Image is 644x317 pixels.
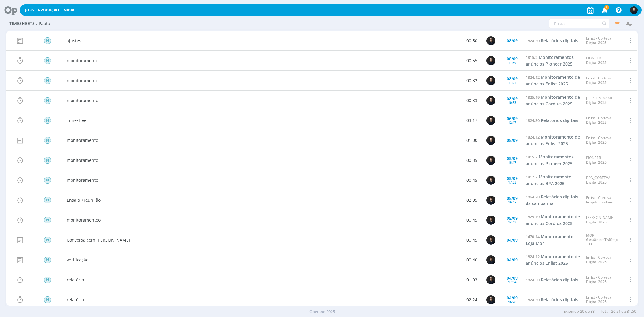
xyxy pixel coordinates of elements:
[526,94,580,107] a: 1825.19Monitoramento de anúncios Cordius 2025
[507,77,518,81] div: 08/09
[467,296,478,303] a: 02:24
[507,138,518,142] div: 05/09
[487,36,496,45] img: C
[467,237,478,243] a: 00:45
[526,254,580,266] span: Monitoramento de anúncios Enlist 2025
[508,181,516,184] div: 17:35
[467,77,478,84] a: 00:32
[44,257,51,263] span: N
[586,196,613,204] div: Enlist - Corteva
[586,259,607,264] a: Digital 2025
[507,196,518,200] div: 05/09
[467,257,478,263] a: 00:40
[487,76,496,85] img: C
[23,8,36,13] button: Jobs
[467,157,478,163] a: 00:35
[526,214,540,220] span: 1825.19
[507,238,518,242] div: 04/09
[467,137,478,143] a: 01:00
[507,117,518,121] div: 06/09
[563,309,636,315] span: | Total: 20:51 de 31:50
[526,277,578,283] a: 1824.30Relatórios digitais
[526,54,580,67] a: 1815.2Monitoramentos anúncios Pioneer 2025
[25,8,34,13] a: Jobs
[526,135,540,140] span: 1824.12
[67,217,101,223] a: monitoramentoo
[67,57,98,64] a: monitoramento
[507,296,518,300] div: 04/09
[586,295,612,304] div: Enlist - Corteva
[526,234,580,247] a: 1470.14Monitoramento | Loja Mor
[508,300,516,303] div: 16:28
[526,155,538,160] span: 1815.2
[526,254,540,260] span: 1824.12
[467,217,478,223] a: 00:45
[526,118,540,123] span: 1824.30
[526,194,540,200] span: 1864.20
[526,38,540,43] span: 1824.30
[526,194,578,207] span: Relatórios digitais da campanha
[467,37,478,44] a: 00:50
[586,156,607,165] div: PIONEER
[487,235,496,245] img: C
[508,101,516,104] div: 10:33
[526,296,578,303] a: 1824.30Relatórios digitais
[67,257,88,263] a: verificação
[526,214,580,226] span: Monitoramento de anúncios Cordius 2025
[44,197,51,203] span: N
[44,177,51,184] span: N
[526,134,580,147] span: Monitoramento de anúncios Enlist 2025
[541,117,578,123] span: Relatórios digitais
[508,161,516,164] div: 18:17
[586,140,607,145] a: Digital 2025
[467,277,478,283] a: 01:03
[630,5,638,15] button: C
[586,219,607,225] a: Digital 2025
[67,237,130,243] a: Conversa com [PERSON_NAME]
[507,216,518,220] div: 05/09
[526,55,574,67] span: Monitoramentos anúncios Pioneer 2025
[44,97,51,104] span: N
[586,160,607,165] a: Digital 2025
[67,37,81,44] a: ajustes
[508,200,516,204] div: 16:07
[487,136,496,145] img: C
[507,156,518,161] div: 05/09
[507,276,518,280] div: 04/09
[586,279,607,284] a: Digital 2025
[586,237,618,247] a: Gestão de Tráfego | ECC
[487,275,496,284] img: C
[67,157,98,163] a: monitoramento
[586,40,607,45] a: Digital 2025
[586,56,607,65] div: PIONEER
[541,277,578,283] span: Relatórios digitais
[586,116,612,125] div: Enlist - Corteva
[526,174,580,187] a: 1817.2Monitoramento anúncios BPA 2025
[36,8,61,13] button: Produção
[67,277,84,283] a: relatório
[526,134,580,147] a: 1824.12Monitoramento de anúncios Enlist 2025
[44,277,51,283] span: N
[586,136,612,145] div: Enlist - Corteva
[526,277,540,283] span: 1824.30
[67,137,98,143] a: monitoramento
[487,156,496,165] img: C
[586,200,613,205] a: Projeto modões
[526,75,580,87] span: Monitoramento de anúncios Enlist 2025
[9,21,35,26] span: Timesheets
[630,6,638,14] img: C
[526,194,580,207] a: 1864.20Relatórios digitais da campanha
[67,296,84,303] a: relatório
[44,157,51,164] span: N
[549,19,609,28] input: Busca
[487,176,496,185] img: C
[508,61,516,64] div: 11:59
[487,56,496,65] img: C
[526,174,572,187] span: Monitoramento anúncios BPA 2025
[586,100,607,105] a: Digital 2025
[487,295,496,304] img: C
[67,77,98,84] a: monitoramento
[526,74,580,87] a: 1824.12Monitoramento de anúncios Enlist 2025
[598,5,610,16] button: 8
[526,94,580,107] span: Monitoramento de anúncios Cordius 2025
